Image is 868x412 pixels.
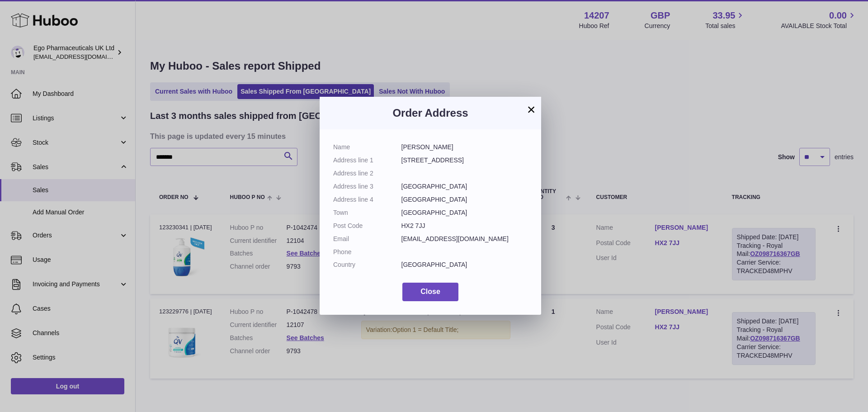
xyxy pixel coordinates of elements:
[333,222,401,230] dt: Post Code
[402,283,458,301] button: Close
[401,195,528,204] dd: [GEOGRAPHIC_DATA]
[333,195,401,204] dt: Address line 4
[333,248,401,256] dt: Phone
[401,156,528,165] dd: [STREET_ADDRESS]
[420,288,440,295] span: Close
[333,235,401,243] dt: Email
[333,106,528,120] h3: Order Address
[333,156,401,165] dt: Address line 1
[401,182,528,191] dd: [GEOGRAPHIC_DATA]
[401,143,528,152] dd: [PERSON_NAME]
[333,143,401,152] dt: Name
[401,208,528,217] dd: [GEOGRAPHIC_DATA]
[526,104,537,115] button: ×
[333,169,401,178] dt: Address line 2
[333,182,401,191] dt: Address line 3
[333,208,401,217] dt: Town
[333,260,401,269] dt: Country
[401,260,528,269] dd: [GEOGRAPHIC_DATA]
[401,222,528,230] dd: HX2 7JJ
[401,235,528,243] dd: [EMAIL_ADDRESS][DOMAIN_NAME]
